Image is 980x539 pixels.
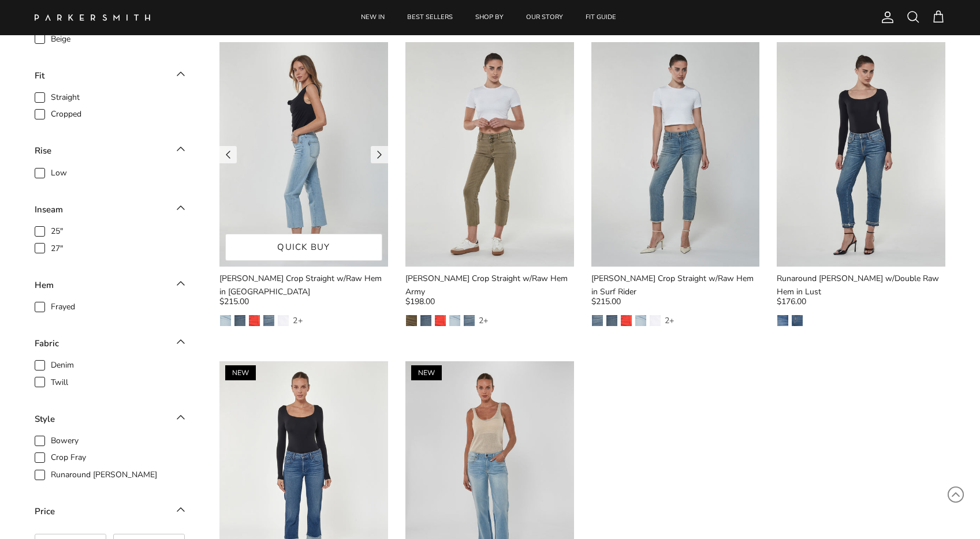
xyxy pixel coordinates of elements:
a: Army [405,315,418,327]
a: [PERSON_NAME] Crop Straight w/Raw Hem in [GEOGRAPHIC_DATA] $215.00 CoronadoPierWatermelonSurf Rid... [219,272,388,326]
div: [PERSON_NAME] Crop Straight w/Raw Hem in [GEOGRAPHIC_DATA] [219,272,388,298]
toggle-target: Hem [35,276,185,301]
a: Surf Rider [463,315,475,327]
span: Low [51,167,67,179]
span: Straight [51,92,80,103]
div: 2+ [292,315,303,326]
span: Cropped [51,108,81,120]
img: Coronado [220,315,231,326]
a: Pier [606,315,618,327]
span: $176.00 [777,295,806,308]
toggle-target: Price [35,503,185,527]
toggle-target: Inseam [35,201,185,225]
a: [PERSON_NAME] Crop Straight w/Raw Hem in Surf Rider $215.00 Surf RiderPierWatermelonCoronadoEtern... [591,272,760,326]
div: 2+ [664,315,675,326]
a: Coronado [449,315,461,327]
span: $215.00 [219,295,249,308]
img: Coronado [449,315,460,326]
img: Surf Rider [464,315,475,326]
div: Rise [35,144,51,158]
a: Coronado [635,315,647,327]
span: Frayed [51,301,75,313]
toggle-target: Rise [35,142,185,166]
div: Price [35,504,55,518]
img: Surf Rider [592,315,603,326]
img: Parker Smith [35,14,150,21]
a: Quick buy [225,234,382,261]
a: 2+ [292,315,319,327]
toggle-target: Fabric [35,335,185,359]
span: $198.00 [405,295,435,308]
a: Lust [777,315,789,327]
a: Watermelon [620,315,632,327]
svg: Scroll to Top [947,486,964,503]
a: 2+ [478,315,505,327]
span: $215.00 [591,295,621,308]
div: 2+ [478,315,489,326]
img: Eternal White [278,315,289,326]
span: Beige [51,33,70,45]
div: Fabric [35,336,59,350]
span: Crop Fray [51,452,86,463]
a: Coronado [219,315,232,327]
div: Inseam [35,203,63,216]
span: 27" [51,243,63,254]
a: [PERSON_NAME] Crop Straight w/Raw Hem Army $198.00 ArmyPierWatermelonCoronadoSurf Rider 2+ [405,272,574,326]
a: Previous [219,146,237,163]
img: Pier [234,315,245,326]
img: Watermelon [249,315,260,326]
img: Watermelon [621,315,632,326]
img: Pier [606,315,617,326]
a: Eternal White [649,315,661,327]
img: Watermelon [435,315,446,326]
a: Eternal White [277,315,289,327]
div: [PERSON_NAME] Crop Straight w/Raw Hem Army [405,272,574,298]
span: Runaround [PERSON_NAME] [51,469,157,481]
a: Surf Rider [263,315,275,327]
span: 25" [51,226,63,237]
img: Pier [420,315,431,326]
span: Bowery [51,435,79,447]
a: Watermelon [248,315,260,327]
img: Lust [777,315,788,326]
a: 2+ [664,315,691,327]
img: Surf Rider [263,315,274,326]
a: Pier [420,315,432,327]
a: Account [876,10,895,24]
img: Army [406,315,417,326]
a: Jagger [791,315,803,327]
a: Runaround [PERSON_NAME] w/Double Raw Hem in Lust $176.00 LustJagger [777,272,945,326]
span: Denim [51,360,74,371]
toggle-target: Fit [35,67,185,91]
a: Surf Rider [591,315,603,327]
img: Eternal White [650,315,661,326]
div: Style [35,412,55,426]
div: Runaround [PERSON_NAME] w/Double Raw Hem in Lust [777,272,945,298]
div: Fit [35,69,44,83]
div: Hem [35,278,54,292]
div: [PERSON_NAME] Crop Straight w/Raw Hem in Surf Rider [591,272,760,298]
span: Twill [51,377,68,388]
a: Next [371,146,388,163]
img: Jagger [792,315,803,326]
a: Watermelon [434,315,446,327]
a: Pier [234,315,246,327]
toggle-target: Style [35,410,185,435]
img: Coronado [635,315,646,326]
